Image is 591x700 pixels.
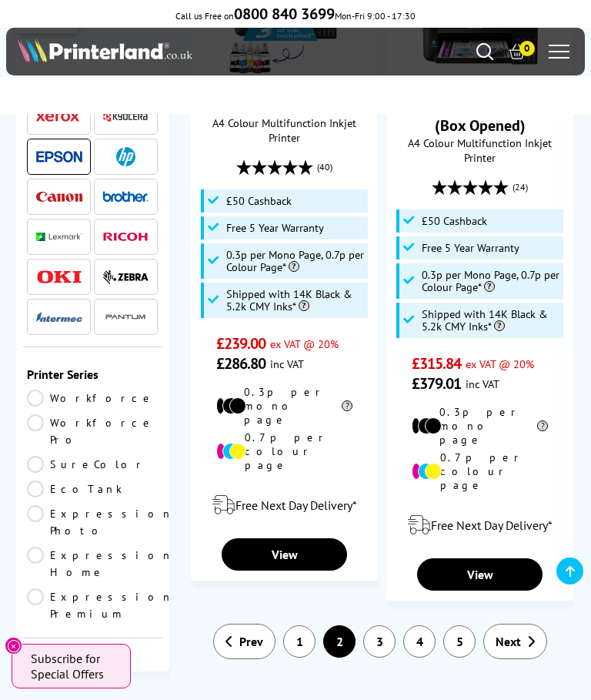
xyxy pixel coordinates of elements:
li: 0.7p per colour page [216,430,352,472]
span: Free 5 Year Warranty [226,222,324,234]
span: A4 Colour Multifunction Inkjet Printer [395,136,566,165]
a: Pantum [102,307,149,327]
a: SureColor [27,456,158,473]
a: Search [476,43,493,60]
span: ex VAT @ 20% [466,357,534,371]
a: Lexmark [36,227,82,246]
a: 5 [443,625,476,658]
a: Kyocera [102,107,149,126]
span: 0.3p per Mono Page, 0.7p per Colour Page* [422,269,559,293]
b: 0800 840 3699 [234,4,335,24]
a: View [417,558,543,591]
span: inc VAT [466,377,499,391]
img: Zebra [102,270,149,285]
span: Prev [239,634,263,649]
a: 0 [509,43,526,60]
span: £50 Cashback [422,215,487,227]
div: Printer Series [27,367,158,382]
a: Xerox [36,107,82,126]
a: Next [483,624,547,659]
button: Close [5,637,22,655]
span: £315.84 [412,353,462,373]
li: 0.3p per mono page [216,385,352,427]
a: Prev [213,624,275,659]
a: Epson EcoTank ET-3850 (Box Opened) [403,95,556,136]
span: inc VAT [270,357,304,371]
a: EcoTank [27,481,158,497]
a: 1 [283,625,316,658]
img: Epson [36,151,82,162]
li: 0.3p per mono page [412,405,548,447]
img: Kyocera [102,111,149,122]
span: £50 Cashback [226,195,292,207]
a: Workforce [27,390,158,407]
span: Subscribe for Special Offers [31,651,115,682]
span: 0.3p per Mono Page, 0.7p per Colour Page* [226,249,364,273]
img: Brother [102,191,149,202]
a: 4 [403,625,436,658]
a: Zebra [102,267,149,286]
img: Xerox [36,112,82,122]
a: View [222,538,347,571]
a: Brother [102,187,149,206]
img: Lexmark [36,233,82,242]
div: modal_delivery [395,504,566,547]
a: Epson [36,147,82,166]
a: Expression Premium [27,588,173,622]
span: £379.01 [412,373,462,394]
span: Next [496,634,521,649]
img: HP [116,147,135,166]
a: HP [102,147,149,166]
a: Canon [36,187,82,206]
span: A4 Colour Multifunction Inkjet Printer [199,116,370,145]
a: Workforce Pro [27,414,158,448]
a: 3 [363,625,396,658]
span: £239.00 [216,333,266,353]
img: Intermec [36,312,82,323]
img: Printerland Logo [18,38,192,62]
li: 0.7p per colour page [412,450,548,492]
span: Shipped with 14K Black & 5.2k CMY Inks* [226,288,364,313]
a: Ricoh [102,227,149,246]
span: (40) [317,152,332,182]
a: Intermec [36,307,82,327]
img: Canon [36,192,82,202]
a: Expression Home [27,547,173,581]
span: Shipped with 14K Black & 5.2k CMY Inks* [422,308,559,333]
a: 0800 840 3699 [234,10,335,22]
div: modal_delivery [199,484,370,527]
img: OKI [36,270,82,283]
img: Pantum [102,308,149,327]
span: (24) [513,172,528,202]
a: Expression Photo [27,505,173,539]
span: 0 [519,41,535,56]
span: £286.80 [216,353,266,373]
a: OKI [36,267,82,286]
img: Ricoh [102,233,149,241]
span: Free 5 Year Warranty [422,242,519,254]
a: Printerland Logo [18,38,295,65]
span: ex VAT @ 20% [270,337,339,351]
